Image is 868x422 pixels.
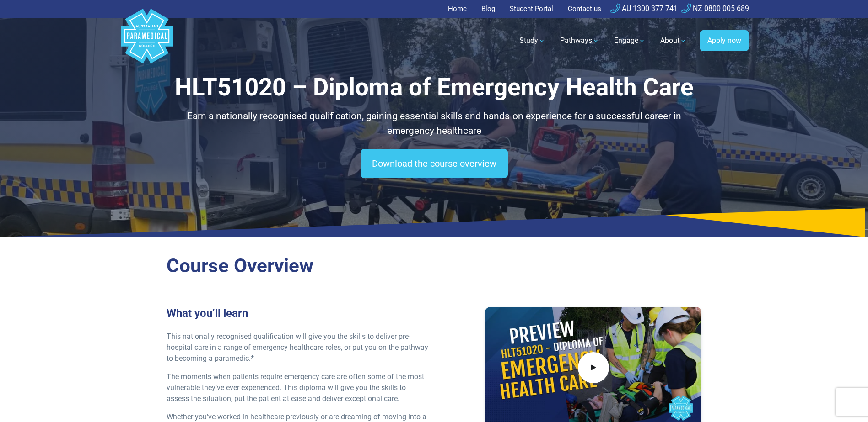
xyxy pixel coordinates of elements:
a: About [655,28,692,53]
a: NZ 0800 005 689 [681,4,749,13]
h2: Course Overview [167,254,702,278]
a: Pathways [555,28,605,53]
p: The moments when patients require emergency care are often some of the most vulnerable they’ve ev... [167,371,429,404]
p: Earn a nationally recognised qualification, gaining essential skills and hands-on experience for ... [167,109,702,138]
a: Study [514,28,551,53]
h3: What you’ll learn [167,307,429,320]
a: Australian Paramedical College [119,18,174,64]
h1: HLT51020 – Diploma of Emergency Health Care [167,73,702,102]
a: Engage [609,28,651,53]
a: Download the course overview [361,149,508,178]
a: Apply now [700,30,749,51]
p: This nationally recognised qualification will give you the skills to deliver pre-hospital care in... [167,331,429,364]
a: AU 1300 377 741 [610,4,678,13]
